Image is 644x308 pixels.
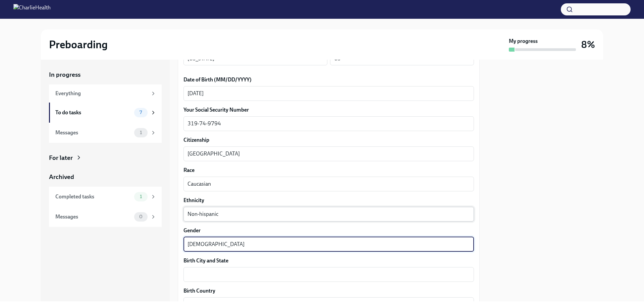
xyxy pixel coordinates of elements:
img: CharlieHealth [13,4,51,15]
span: 1 [136,130,146,135]
label: Gender [183,227,474,234]
textarea: 319-74-9794 [187,120,470,128]
div: Everything [55,90,148,97]
span: 0 [135,214,147,219]
span: 1 [136,194,146,199]
a: For later [49,153,162,162]
textarea: [DEMOGRAPHIC_DATA] [187,240,470,248]
label: Citizenship [183,136,474,144]
div: Messages [55,213,131,221]
div: For later [49,153,73,162]
strong: My progress [509,38,538,45]
a: Everything [49,84,162,103]
label: Date of Birth (MM/DD/YYYY) [183,76,474,83]
textarea: Caucasian [187,180,470,188]
label: Race [183,167,474,174]
div: To do tasks [55,109,131,116]
label: Your Social Security Number [183,106,474,114]
h3: 8% [581,39,595,51]
label: Birth City and State [183,257,474,264]
span: 7 [136,110,146,115]
a: In progress [49,70,162,79]
a: To do tasks7 [49,103,162,123]
label: Ethnicity [183,197,474,204]
textarea: Non-hispanic [187,210,470,218]
textarea: [GEOGRAPHIC_DATA] [187,150,470,158]
a: Messages0 [49,207,162,227]
a: Completed tasks1 [49,187,162,207]
a: Messages1 [49,123,162,143]
h2: Preboarding [49,38,108,51]
a: Archived [49,173,162,181]
div: Completed tasks [55,193,131,200]
textarea: [DATE] [187,89,470,98]
div: Messages [55,129,131,136]
label: Birth Country [183,287,474,295]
